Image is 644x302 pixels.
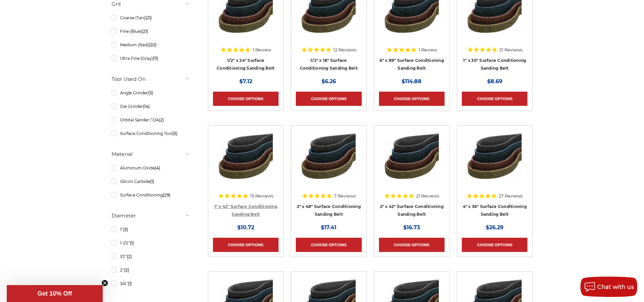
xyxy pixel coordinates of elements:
[213,238,279,252] a: Choose Options
[112,25,190,37] a: Fine (Blue)
[321,224,336,231] span: $17.41
[112,264,190,276] a: 2"
[112,176,190,187] a: Silicon Carbide
[123,227,128,232] span: (3)
[214,204,277,217] a: 1" x 42" Surface Conditioning Sanding Belt
[112,12,190,24] a: Coarse (Tan)
[112,162,190,174] a: Aluminum Oxide
[148,90,153,95] span: (3)
[130,240,134,246] span: (1)
[597,284,634,290] span: Chat with us
[580,277,637,297] button: Chat with us
[402,78,422,85] span: $114.88
[112,39,190,51] a: Medium (Red)
[112,100,190,112] a: Die Grinder
[296,238,361,252] a: Choose Options
[296,130,361,196] a: 2"x48" Surface Conditioning Sanding Belts
[112,189,190,201] a: Surface Conditioning
[379,238,445,252] a: Choose Options
[112,237,190,249] a: 1-1/2"
[487,78,502,85] span: $8.69
[250,194,273,198] span: 15 Reviews
[213,130,279,196] a: 1"x42" Surface Conditioning Sanding Belts
[101,280,108,286] button: Close teaser
[499,194,523,198] span: 27 Reviews
[416,194,439,198] span: 21 Reviews
[155,165,160,170] span: (4)
[145,15,152,20] span: (21)
[300,58,358,71] a: 1/2" x 18" Surface Conditioning Sanding Belt
[153,56,158,61] span: (11)
[302,130,356,184] img: 2"x48" Surface Conditioning Sanding Belts
[163,192,170,198] span: (29)
[380,58,444,71] a: 6" x 89" Surface Conditioning Sanding Belt
[462,92,527,106] a: Choose Options
[112,150,190,158] h5: Material
[112,127,190,139] a: Surface Conditioning Tool
[142,29,148,34] span: (21)
[112,278,190,289] a: 3/4"
[463,204,527,217] a: 4" x 36" Surface Conditioning Sanding Belt
[403,224,420,231] span: $16.73
[7,285,103,302] div: Get 10% OffClose teaser
[253,48,271,52] span: 1 Review
[219,130,273,184] img: 1"x42" Surface Conditioning Sanding Belts
[379,130,445,196] a: 2"x42" Surface Conditioning Sanding Belts
[468,130,522,184] img: 4"x36" Surface Conditioning Sanding Belts
[172,131,177,136] span: (3)
[112,114,190,126] a: Orbital Sander / DA
[237,224,254,231] span: $10.72
[296,92,361,106] a: Choose Options
[38,290,72,297] span: Get 10% Off
[462,238,527,252] a: Choose Options
[159,117,164,122] span: (2)
[112,75,190,83] h5: Tool Used On
[127,254,132,259] span: (2)
[333,48,356,52] span: 12 Reviews
[143,104,150,109] span: (14)
[217,58,275,71] a: 1/2" x 24" Surface Conditioning Sanding Belt
[112,52,190,64] a: Ultra Fine (Gray)
[112,87,190,99] a: Angle Grinder
[385,130,439,184] img: 2"x42" Surface Conditioning Sanding Belts
[150,179,154,184] span: (1)
[463,58,526,71] a: 1" x 30" Surface Conditioning Sanding Belt
[297,204,361,217] a: 2" x 48" Surface Conditioning Sanding Belt
[149,42,157,47] span: (20)
[379,92,445,106] a: Choose Options
[321,78,336,85] span: $6.26
[462,130,527,196] a: 4"x36" Surface Conditioning Sanding Belts
[380,204,444,217] a: 2" x 42" Surface Conditioning Sanding Belt
[213,92,279,106] a: Choose Options
[112,212,190,220] h5: Diameter
[112,224,190,235] a: 1"
[124,268,129,273] span: (2)
[334,194,356,198] span: 7 Reviews
[112,251,190,262] a: 1/2"
[419,48,437,52] span: 1 Review
[128,281,132,286] span: (1)
[239,78,252,85] span: $7.12
[499,48,522,52] span: 21 Reviews
[486,224,503,231] span: $26.29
